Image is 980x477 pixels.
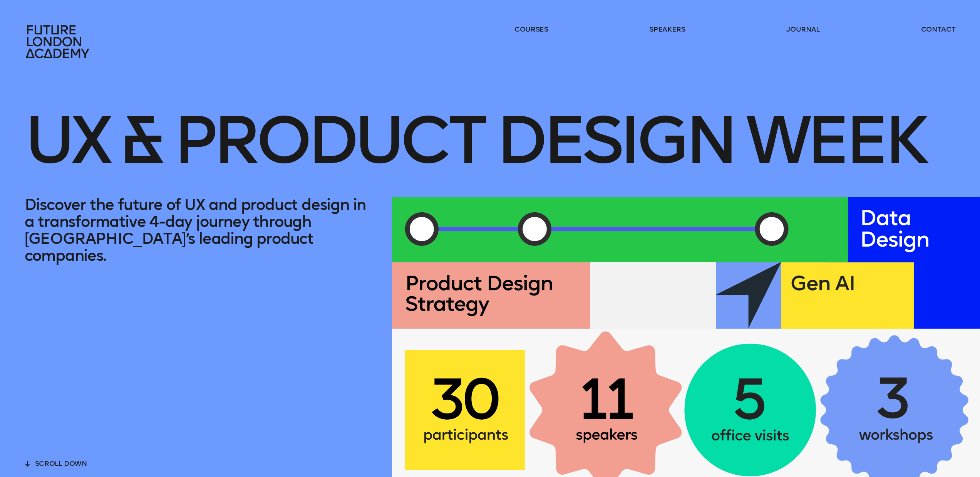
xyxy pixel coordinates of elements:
[25,457,87,468] button: scroll down
[25,59,924,197] h1: UX & Product Design Week
[786,25,820,34] a: journal
[514,25,548,34] a: courses
[25,196,368,264] p: Discover the future of UX and product design in a transformative 4-day journey through [GEOGRAPHI...
[649,25,685,34] a: speakers
[35,459,87,468] span: scroll down
[921,25,956,34] a: contact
